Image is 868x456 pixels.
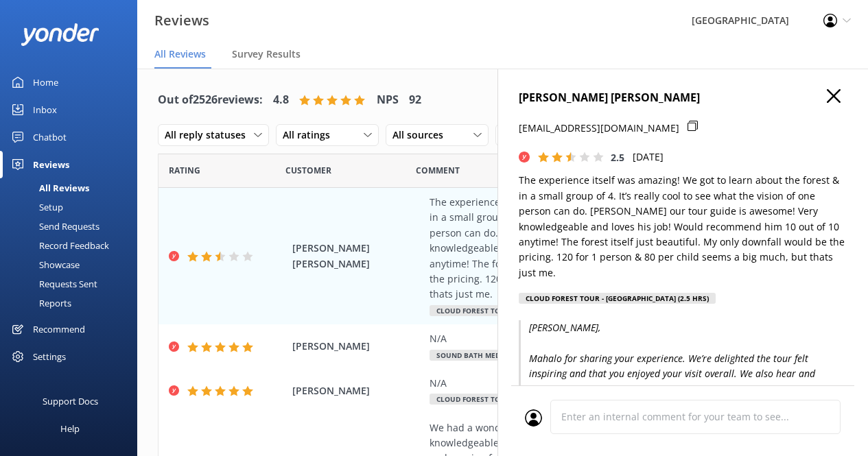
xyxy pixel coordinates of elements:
[273,91,289,109] h4: 4.8
[409,91,421,109] h4: 92
[285,164,331,177] span: Date
[8,217,99,236] div: Send Requests
[8,293,137,313] a: Reports
[33,315,85,343] div: Recommend
[377,91,399,109] h4: NPS
[611,151,624,164] span: 2.5
[8,217,137,236] a: Send Requests
[519,121,679,136] p: [EMAIL_ADDRESS][DOMAIN_NAME]
[169,164,200,177] span: Date
[33,69,58,96] div: Home
[8,274,97,293] div: Requests Sent
[158,91,263,109] h4: Out of 2526 reviews:
[283,128,338,143] span: All ratings
[8,255,137,274] a: Showcase
[519,293,716,304] div: Cloud Forest Tour - [GEOGRAPHIC_DATA] (2.5 hrs)
[430,331,754,346] div: N/A
[430,195,754,302] div: The experience itself was amazing! We got to learn about the forest & in a small group of 4. It’s...
[430,376,754,391] div: N/A
[154,10,209,32] h3: Reviews
[525,409,542,427] img: user_profile.svg
[33,151,69,178] div: Reviews
[416,164,460,177] span: Question
[33,96,57,123] div: Inbox
[8,236,137,255] a: Record Feedback
[33,123,67,151] div: Chatbot
[8,293,71,313] div: Reports
[292,241,423,272] span: [PERSON_NAME] [PERSON_NAME]
[430,305,626,316] span: Cloud Forest Tour - [GEOGRAPHIC_DATA] (2.5 hrs)
[33,343,66,370] div: Settings
[430,350,569,361] span: Sound Bath Meditation Journey
[292,339,423,354] span: [PERSON_NAME]
[154,47,206,61] span: All Reviews
[21,23,99,46] img: yonder-white-logo.png
[430,394,622,405] span: Cloud Forest Tour - Pantropical Trail (1.5 hr)
[8,274,137,293] a: Requests Sent
[232,47,301,61] span: Survey Results
[633,149,664,165] p: [DATE]
[519,89,847,107] h4: [PERSON_NAME] [PERSON_NAME]
[8,197,137,217] a: Setup
[8,178,137,197] a: All Reviews
[43,387,98,415] div: Support Docs
[8,178,89,197] div: All Reviews
[392,128,451,143] span: All sources
[165,128,254,143] span: All reply statuses
[8,255,80,274] div: Showcase
[519,173,847,280] p: The experience itself was amazing! We got to learn about the forest & in a small group of 4. It’s...
[292,383,423,398] span: [PERSON_NAME]
[60,415,80,442] div: Help
[8,197,63,217] div: Setup
[8,236,109,255] div: Record Feedback
[827,89,841,104] button: Close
